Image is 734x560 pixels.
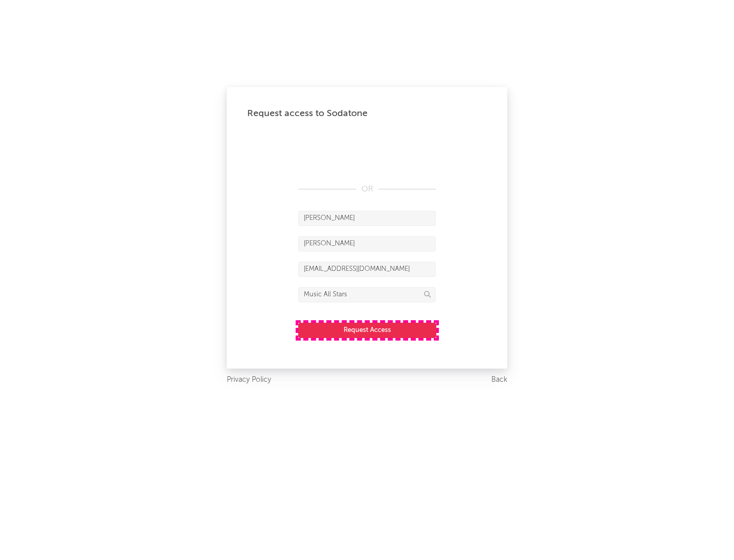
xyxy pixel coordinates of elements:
a: Privacy Policy [227,374,271,386]
input: Division [298,287,436,302]
button: Request Access [298,323,436,338]
div: Request access to Sodatone [247,107,487,120]
a: Back [491,374,507,386]
input: Last Name [298,236,436,251]
input: Email [298,262,436,277]
input: First Name [298,211,436,226]
div: OR [298,183,436,195]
